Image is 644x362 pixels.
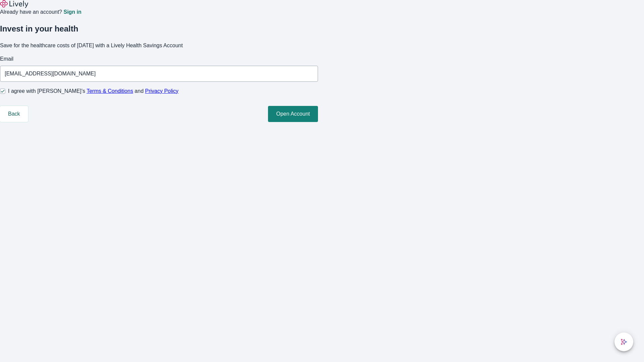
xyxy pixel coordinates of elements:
svg: Lively AI Assistant [621,339,627,345]
a: Sign in [63,9,81,15]
a: Privacy Policy [145,88,179,94]
span: I agree with [PERSON_NAME]’s and [8,87,178,95]
button: Open Account [268,106,318,122]
button: chat [614,333,633,351]
a: Terms & Conditions [87,88,133,94]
